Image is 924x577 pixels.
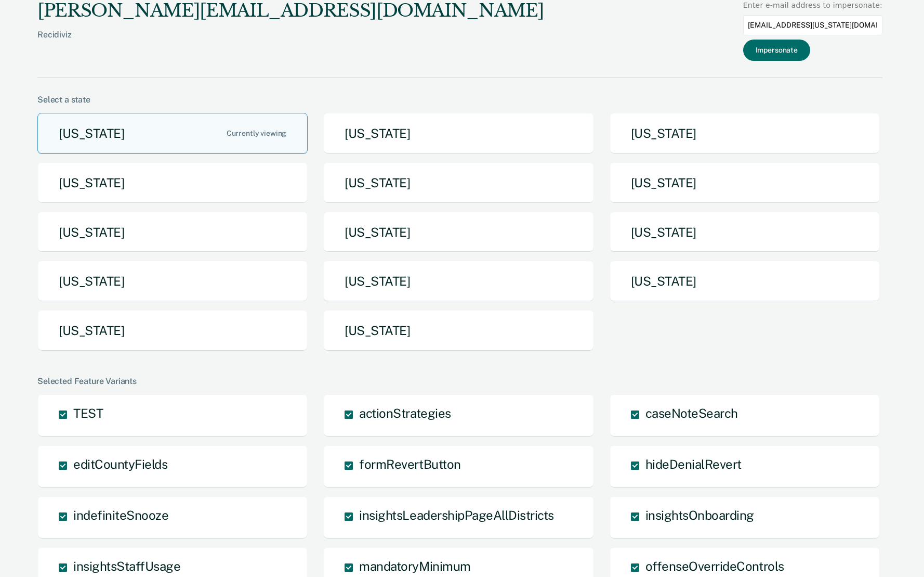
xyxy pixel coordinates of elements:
[37,376,882,386] div: Selected Feature Variants
[610,162,880,203] button: [US_STATE]
[645,559,784,573] span: offenseOverrideControls
[37,30,544,56] div: Recidiviz
[37,261,308,302] button: [US_STATE]
[323,310,593,351] button: [US_STATE]
[37,95,882,105] div: Select a state
[37,212,308,253] button: [US_STATE]
[73,508,168,522] span: indefiniteSnooze
[323,212,593,253] button: [US_STATE]
[610,113,880,154] button: [US_STATE]
[743,40,810,61] button: Impersonate
[743,15,882,35] input: Enter an email to impersonate...
[645,508,754,522] span: insightsOnboarding
[359,559,470,573] span: mandatoryMinimum
[359,508,554,522] span: insightsLeadershipPageAllDistricts
[73,559,180,573] span: insightsStaffUsage
[323,162,593,203] button: [US_STATE]
[645,457,742,471] span: hideDenialRevert
[359,457,460,471] span: formRevertButton
[323,113,593,154] button: [US_STATE]
[73,406,103,420] span: TEST
[610,261,880,302] button: [US_STATE]
[37,113,308,154] button: [US_STATE]
[37,162,308,203] button: [US_STATE]
[323,261,593,302] button: [US_STATE]
[359,406,451,420] span: actionStrategies
[73,457,167,471] span: editCountyFields
[37,310,308,351] button: [US_STATE]
[645,406,738,420] span: caseNoteSearch
[610,212,880,253] button: [US_STATE]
